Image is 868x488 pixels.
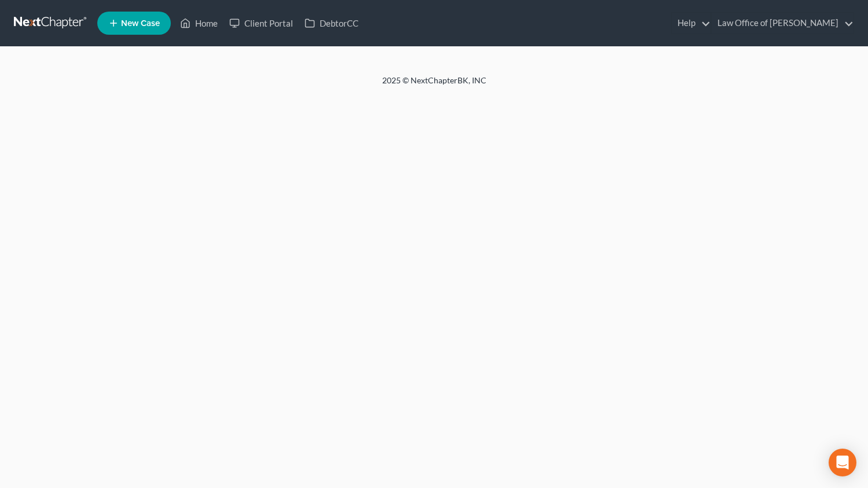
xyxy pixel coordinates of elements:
[104,75,764,96] div: 2025 © NextChapterBK, INC
[224,13,299,34] a: Client Portal
[712,13,854,34] a: Law Office of [PERSON_NAME]
[299,13,364,34] a: DebtorCC
[97,12,171,35] new-legal-case-button: New Case
[672,13,710,34] a: Help
[174,13,224,34] a: Home
[829,449,856,476] div: Open Intercom Messenger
